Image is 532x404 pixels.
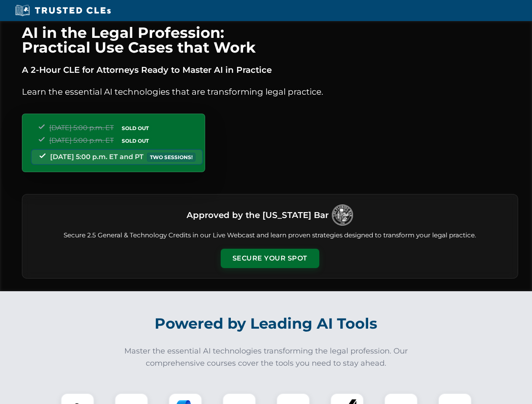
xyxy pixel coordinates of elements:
p: Master the essential AI technologies transforming the legal profession. Our comprehensive courses... [119,345,414,369]
p: Secure 2.5 General & Technology Credits in our Live Webcast and learn proven strategies designed ... [32,231,508,240]
button: Secure Your Spot [221,249,319,268]
span: [DATE] 5:00 p.m. ET [49,124,114,132]
p: Learn the essential AI technologies that are transforming legal practice. [22,85,518,98]
h2: Powered by Leading AI Tools [33,309,500,338]
h1: AI in the Legal Profession: Practical Use Cases that Work [22,25,518,55]
h3: Approved by the [US_STATE] Bar [187,207,329,223]
img: Logo [332,205,353,226]
p: A 2-Hour CLE for Attorneys Ready to Master AI in Practice [22,63,518,77]
span: SOLD OUT [119,136,152,145]
img: Trusted CLEs [13,4,113,17]
span: SOLD OUT [119,124,152,133]
span: [DATE] 5:00 p.m. ET [49,136,114,144]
